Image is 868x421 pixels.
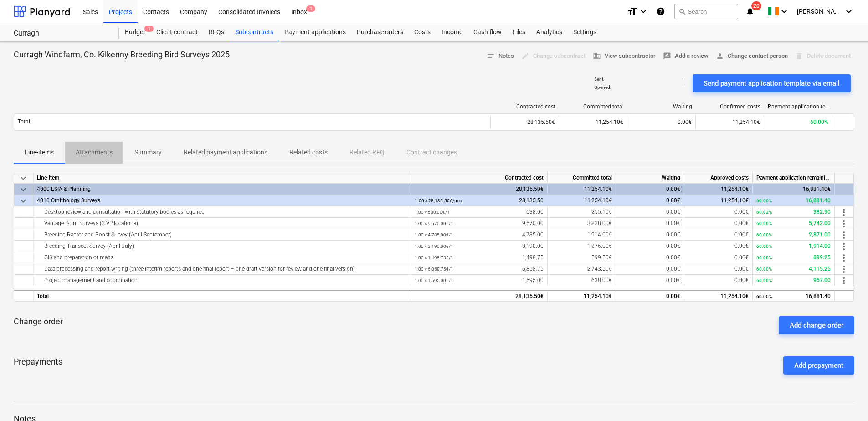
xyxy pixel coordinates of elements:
button: Search [674,4,738,19]
div: 11,254.10€ [548,290,616,301]
div: Waiting [616,172,684,184]
span: 0.00€ [734,209,749,215]
div: Committed total [548,172,616,184]
span: 0.00€ [678,119,692,125]
span: Change contact person [716,51,788,62]
div: 1,595.00 [415,275,544,286]
div: 28,135.50€ [411,184,548,195]
span: 599.50€ [591,254,612,261]
span: more_vert [838,252,849,263]
span: 0.00€ [666,243,680,249]
span: 3,828.00€ [587,220,612,226]
span: notes [487,52,495,60]
button: Add prepayment [783,356,854,375]
span: Add a review [663,51,709,62]
div: Contracted cost [494,103,555,110]
a: RFQs [203,23,230,41]
span: 1 [144,26,154,32]
div: 0.00€ [616,184,684,195]
div: Total [33,290,411,301]
iframe: Chat Widget [822,377,868,421]
span: View subcontractor [593,51,656,62]
button: Send payment application template via email [693,74,851,92]
small: 1.00 × 28,135.50€ / pcs [415,198,462,203]
small: 60.00% [756,221,772,226]
a: Purchase orders [351,23,409,41]
div: 28,135.50€ [411,290,548,301]
span: 0.00€ [666,266,680,272]
p: Attachments [76,148,113,157]
p: - [684,76,685,82]
button: View subcontractor [589,49,659,63]
span: business [593,52,601,60]
span: 0.00€ [666,209,680,215]
p: Curragh Windfarm, Co. Kilkenny Breeding Bird Surveys 2025 [14,49,230,60]
a: Settings [568,23,602,41]
div: Payment application remaining [753,172,835,184]
div: 9,570.00 [415,218,544,229]
div: Add change order [790,319,843,331]
i: notifications [745,6,755,17]
div: 3,190.00 [415,241,544,252]
div: 1,498.75 [415,252,544,263]
a: Payment applications [279,23,351,41]
span: keyboard_arrow_down [18,173,29,184]
p: Summary [134,148,162,157]
div: 382.90 [756,206,831,218]
a: Client contract [151,23,203,41]
span: 60.00% [810,119,828,125]
p: Total [18,118,30,126]
span: 0.00€ [734,243,749,249]
div: 899.25 [756,252,831,263]
div: Contracted cost [411,172,548,184]
span: 1,276.00€ [587,243,612,249]
span: more_vert [838,275,849,286]
div: Costs [409,23,436,41]
span: [PERSON_NAME] [797,8,842,15]
span: 2,743.50€ [587,266,612,272]
div: 2,871.00 [756,229,831,241]
span: rate_review [663,52,671,60]
div: 16,881.40€ [753,184,835,195]
a: Subcontracts [230,23,279,41]
small: 60.00% [756,232,772,237]
i: keyboard_arrow_down [779,6,790,17]
div: Breeding Transect Survey (April-July) [37,241,407,252]
small: 1.00 × 638.00€ / 1 [415,210,450,215]
div: 4000 ESIA & Planning [37,184,407,195]
div: Line-item [33,172,411,184]
span: more_vert [838,264,849,275]
div: GIS and preparation of maps [37,252,407,263]
span: 0.00€ [734,231,749,238]
a: Files [507,23,531,41]
span: more_vert [838,218,849,229]
div: 4010 Ornithology Surveys [37,195,407,206]
p: - [684,84,685,90]
div: 5,742.00 [756,218,831,229]
span: 0.00€ [666,231,680,238]
div: 957.00 [756,275,831,286]
div: Breeding Raptor and Roost Survey (April-September) [37,229,407,241]
span: 0.00€ [734,254,749,261]
div: Add prepayment [794,359,843,371]
a: Income [436,23,468,41]
span: 11,254.10€ [721,197,749,204]
span: more_vert [838,230,849,241]
small: 60.02% [756,210,772,215]
i: format_size [627,6,638,17]
button: Add a review [659,49,712,63]
span: search [678,8,686,15]
div: 11,254.10€ [548,184,616,195]
div: Budget [119,23,151,41]
small: 60.00% [756,255,772,260]
span: 0.00€ [734,220,749,226]
span: 0.00€ [734,277,749,283]
small: 60.00% [756,198,772,203]
div: Approved costs [684,172,753,184]
a: Cash flow [468,23,507,41]
button: Notes [483,49,518,63]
